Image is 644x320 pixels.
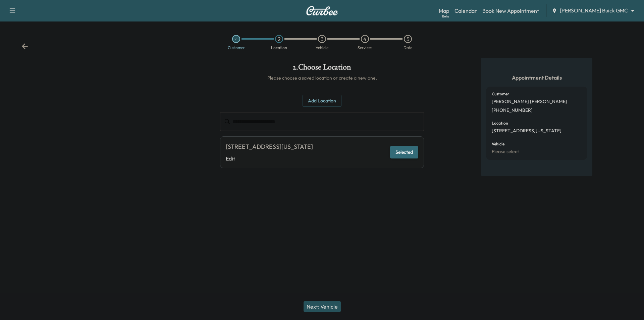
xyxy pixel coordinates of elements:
div: 5 [404,35,412,43]
div: Vehicle [316,46,328,50]
p: [STREET_ADDRESS][US_STATE] [492,128,561,134]
h6: Location [492,121,508,125]
a: Edit [226,154,313,163]
div: [STREET_ADDRESS][US_STATE] [226,142,313,151]
button: Selected [390,146,418,158]
h6: Please choose a saved location or create a new one. [220,75,424,81]
div: Date [404,46,412,50]
div: 3 [318,35,326,43]
h6: Vehicle [492,142,504,146]
div: 4 [361,35,369,43]
img: Curbee Logo [306,6,338,15]
p: [PERSON_NAME] [PERSON_NAME] [492,99,567,105]
h6: Customer [492,92,509,96]
div: Back [21,43,28,50]
a: MapBeta [439,7,449,15]
div: Customer [228,46,245,50]
a: Calendar [454,7,477,15]
a: Book New Appointment [482,7,539,15]
button: Add Location [303,95,341,107]
div: Services [358,46,372,50]
h5: Appointment Details [486,74,587,81]
p: [PHONE_NUMBER] [492,107,533,113]
div: Beta [442,14,449,19]
h1: 2 . Choose Location [220,63,424,75]
p: Please select [492,149,519,155]
div: 2 [275,35,283,43]
button: Next: Vehicle [304,301,341,312]
span: [PERSON_NAME] Buick GMC [560,7,628,14]
div: Location [271,46,287,50]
